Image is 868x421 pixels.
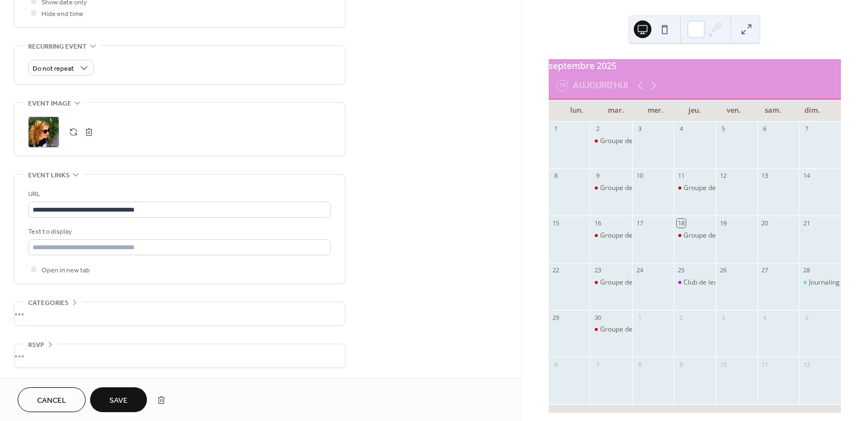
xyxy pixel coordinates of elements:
[28,297,69,309] span: Categories
[683,183,750,193] div: Groupe de discussion
[761,125,769,133] div: 6
[600,231,666,240] div: Groupe de discussion
[761,219,769,227] div: 20
[635,172,644,180] div: 10
[677,313,685,322] div: 2
[552,313,560,322] div: 29
[600,136,666,146] div: Groupe de discussion
[714,99,754,122] div: ven.
[33,62,74,75] span: Do not repeat
[802,266,811,275] div: 28
[719,172,727,180] div: 12
[802,360,811,369] div: 12
[28,117,59,148] div: ;
[677,219,685,227] div: 18
[41,265,90,276] span: Open in new tab
[719,360,727,369] div: 10
[590,231,632,240] div: Groupe de discussion
[28,98,71,109] span: Event image
[552,266,560,275] div: 22
[802,172,811,180] div: 14
[761,172,769,180] div: 13
[677,266,685,275] div: 25
[677,125,685,133] div: 4
[597,99,636,122] div: mar.
[41,8,83,20] span: Hide end time
[28,170,70,181] span: Event links
[636,99,675,122] div: mer.
[802,313,811,322] div: 5
[600,183,666,193] div: Groupe de discussion
[600,278,666,287] div: Groupe de discussion
[593,266,602,275] div: 23
[552,125,560,133] div: 1
[590,183,632,193] div: Groupe de discussion
[28,188,329,200] div: URL
[802,219,811,227] div: 21
[593,219,602,227] div: 16
[635,360,644,369] div: 8
[635,125,644,133] div: 3
[28,339,44,351] span: RSVP
[719,125,727,133] div: 5
[14,344,345,367] div: •••
[677,172,685,180] div: 11
[719,219,727,227] div: 19
[802,125,811,133] div: 7
[28,41,87,52] span: Recurring event
[557,99,597,122] div: lun.
[552,172,560,180] div: 8
[799,278,841,287] div: Journaling
[109,395,128,407] span: Save
[593,172,602,180] div: 9
[683,278,822,287] div: Club de lecture suivi du groupe de discussion
[683,231,750,240] div: Groupe de discussion
[674,183,716,193] div: Groupe de discussion
[761,266,769,275] div: 27
[635,266,644,275] div: 24
[761,360,769,369] div: 11
[809,278,840,287] div: Journaling
[593,125,602,133] div: 2
[14,302,345,325] div: •••
[754,99,793,122] div: sam.
[761,313,769,322] div: 4
[90,387,147,412] button: Save
[600,325,666,334] div: Groupe de discussion
[674,231,716,240] div: Groupe de discussion
[593,360,602,369] div: 7
[635,313,644,322] div: 1
[590,136,632,146] div: Groupe de discussion
[674,278,716,287] div: Club de lecture suivi du groupe de discussion
[593,313,602,322] div: 30
[28,226,329,238] div: Text to display
[677,360,685,369] div: 9
[590,325,632,334] div: Groupe de discussion
[719,313,727,322] div: 3
[590,278,632,287] div: Groupe de discussion
[675,99,714,122] div: jeu.
[635,219,644,227] div: 17
[552,360,560,369] div: 6
[719,266,727,275] div: 26
[18,387,86,412] button: Cancel
[37,395,66,407] span: Cancel
[793,99,832,122] div: dim.
[549,59,841,72] div: septembre 2025
[552,219,560,227] div: 15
